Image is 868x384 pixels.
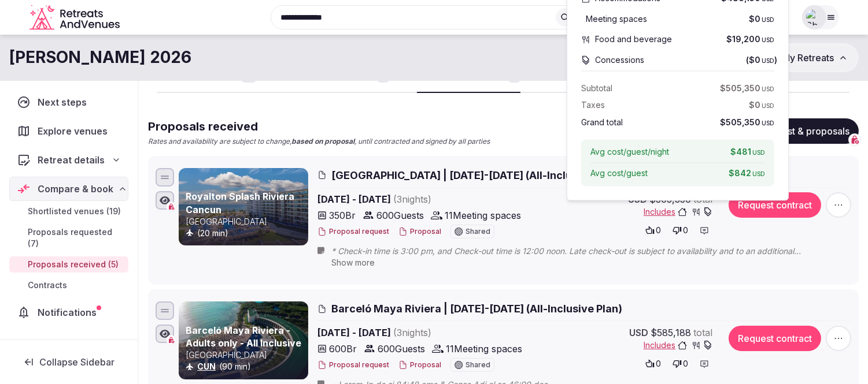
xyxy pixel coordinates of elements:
span: Contracts [28,279,67,291]
span: USD [762,120,774,126]
span: Shortlisted venues (19) [28,206,121,217]
span: $0 [749,54,774,66]
span: $0 [749,100,774,111]
button: Proposal [398,227,441,237]
span: total [693,326,712,340]
a: Notifications [9,300,128,325]
span: Meeting spaces [586,13,647,25]
img: Shay Tippie [806,9,822,25]
p: Rates and availability are subject to change, , until contracted and signed by all parties [148,137,490,147]
span: Explore venues [38,124,112,138]
span: 600 Guests [378,342,425,356]
button: Request contract [729,326,821,351]
span: $505,350 [720,83,774,94]
h1: [PERSON_NAME] 2026 [9,46,191,69]
span: USD [762,103,774,110]
span: 0 [683,225,688,236]
button: 0 [642,356,664,372]
span: USD [752,150,765,156]
svg: Retreats and Venues company logo [29,5,122,31]
button: Proposal request [317,227,389,237]
a: Next steps [9,90,128,114]
span: Proposals requested (7) [28,226,124,249]
span: USD [762,16,774,23]
span: Food and beverage [595,34,672,46]
a: Shortlisted venues (19) [9,203,128,219]
button: CUN [197,361,216,372]
span: USD [752,170,765,177]
span: 0 [656,225,661,236]
strong: based on proposal [291,137,354,146]
a: CUN [197,361,216,371]
span: Subtotal [581,83,612,94]
button: My Retreats [771,43,859,72]
span: $505,350 [720,117,774,128]
span: $19,200 [726,34,774,46]
a: Proposals received (5) [9,256,128,273]
button: 0 [669,356,692,372]
span: USD [629,326,648,340]
span: $842 [729,167,765,179]
span: Notifications [38,305,101,319]
span: Compare & book [38,182,113,196]
span: Avg cost/guest [590,167,648,179]
p: [GEOGRAPHIC_DATA] [186,216,306,228]
span: [GEOGRAPHIC_DATA] | [DATE]-[DATE] (All-Inclusive Plan) [331,168,622,182]
span: $481 [730,147,765,158]
span: 600 Guests [376,208,424,222]
span: Barceló Maya Riviera | [DATE]-[DATE] (All-Inclusive Plan) [331,301,622,316]
button: Includes [644,206,712,218]
span: Show more [331,258,375,267]
a: Royalton Splash Riviera Cancun [186,191,294,215]
div: (90 min) [186,361,306,372]
span: 11 Meeting spaces [445,208,521,222]
span: 11 Meeting spaces [446,342,522,356]
span: Proposals received (5) [28,259,119,270]
span: Shared [466,361,490,368]
span: Collapse Sidebar [39,356,114,368]
span: 0 [656,358,661,370]
span: USD [762,37,774,44]
button: 0 [642,222,664,238]
span: Taxes [581,100,605,111]
a: Contracts [9,277,128,293]
a: Explore venues [9,119,128,143]
button: Collapse Sidebar [9,349,128,375]
button: Request contract [729,192,821,218]
a: Visit the homepage [29,5,122,31]
span: 600 Br [329,342,357,356]
span: USD [762,57,774,64]
span: [DATE] - [DATE] [317,326,522,340]
span: Next steps [38,95,91,109]
span: 350 Br [329,208,356,222]
span: Retreat details [38,153,105,167]
span: ( 3 night s ) [393,193,431,205]
p: [GEOGRAPHIC_DATA] [186,349,306,361]
span: Grand total [581,117,623,128]
div: (20 min) [186,228,306,239]
span: $0 [749,13,774,25]
span: USD [762,85,774,92]
span: My Retreats [782,52,834,64]
span: ( 3 night s ) [393,327,431,338]
span: ) [774,54,777,66]
h2: Proposals received [148,118,490,135]
span: ( [746,54,749,66]
button: 0 [669,222,692,238]
button: Includes [644,340,712,351]
span: [DATE] - [DATE] [317,192,521,206]
span: Concessions [595,54,644,66]
span: Shared [466,228,490,235]
a: Proposals requested (7) [9,224,128,252]
a: Barceló Maya Riviera - Adults only - All Inclusive [186,325,301,349]
button: Proposal request [317,360,389,370]
button: Proposal [398,360,441,370]
span: $585,188 [651,326,691,340]
span: Avg cost/guest/night [590,147,669,158]
span: * Check-in time is 3:00 pm, and Check-out time is 12:00 noon. Late check-out is subject to availa... [331,245,836,257]
span: 0 [683,358,688,370]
